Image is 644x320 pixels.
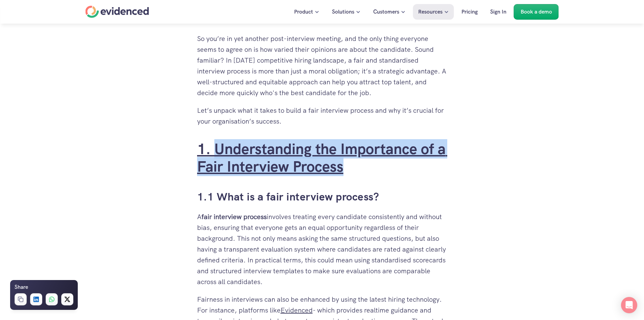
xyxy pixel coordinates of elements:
p: A involves treating every candidate consistently and without bias, ensuring that everyone gets an... [197,211,447,287]
a: Sign In [485,4,511,20]
p: Resources [418,7,443,16]
p: Sign In [490,7,506,16]
a: Pricing [456,4,483,20]
strong: fair interview process [201,212,267,221]
a: Book a demo [514,4,559,20]
p: So you’re in yet another post-interview meeting, and the only thing everyone seems to agree on is... [197,33,447,98]
p: Let’s unpack what it takes to build a fair interview process and why it’s crucial for your organi... [197,105,447,127]
p: Customers [373,7,399,16]
a: 1.1 What is a fair interview process? [197,190,379,204]
p: Book a demo [521,7,552,16]
a: 1. Understanding the Importance of a Fair Interview Process [197,139,449,176]
a: Home [86,6,149,18]
p: Solutions [332,7,354,16]
a: Evidenced [281,306,313,315]
p: Pricing [461,7,478,16]
h6: Share [15,283,28,292]
p: Product [294,7,313,16]
div: Open Intercom Messenger [621,297,637,313]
